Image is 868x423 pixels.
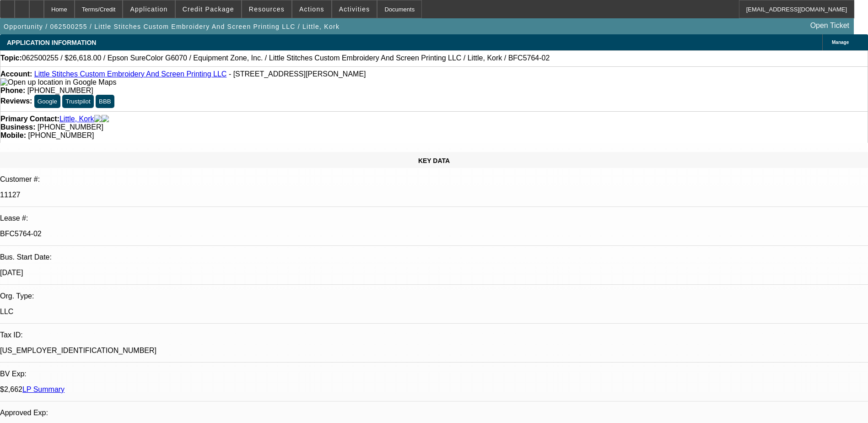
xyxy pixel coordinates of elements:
button: BBB [96,95,114,108]
a: LP Summary [22,385,65,393]
button: Trustpilot [62,95,93,108]
img: facebook-icon.png [94,115,102,123]
button: Actions [292,0,331,18]
span: [PHONE_NUMBER] [38,123,103,131]
span: Opportunity / 062500255 / Little Stitches Custom Embroidery And Screen Printing LLC / Little, Kork [4,23,340,30]
button: Credit Package [176,0,241,18]
a: Little, Kork [59,115,94,123]
span: Credit Package [183,5,234,13]
button: Resources [242,0,291,18]
strong: Reviews: [0,97,32,105]
strong: Phone: [0,87,25,94]
strong: Business: [0,123,35,131]
span: Manage [832,40,849,45]
strong: Mobile: [0,131,26,139]
span: Actions [299,5,324,13]
a: Open Ticket [807,18,853,33]
button: Application [123,0,174,18]
span: Activities [339,5,370,13]
span: Resources [249,5,285,13]
span: APPLICATION INFORMATION [7,39,96,46]
button: Activities [332,0,377,18]
a: View Google Maps [0,78,116,86]
button: Google [34,95,60,108]
span: [PHONE_NUMBER] [27,87,93,94]
span: - [STREET_ADDRESS][PERSON_NAME] [229,70,366,78]
strong: Primary Contact: [0,115,59,123]
span: [PHONE_NUMBER] [28,131,94,139]
img: linkedin-icon.png [102,115,109,123]
span: 062500255 / $26,618.00 / Epson SureColor G6070 / Equipment Zone, Inc. / Little Stitches Custom Em... [22,54,550,62]
span: KEY DATA [418,157,450,164]
img: Open up location in Google Maps [0,78,116,87]
span: Application [130,5,167,13]
strong: Topic: [0,54,22,62]
strong: Account: [0,70,32,78]
a: Little Stitches Custom Embroidery And Screen Printing LLC [34,70,227,78]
